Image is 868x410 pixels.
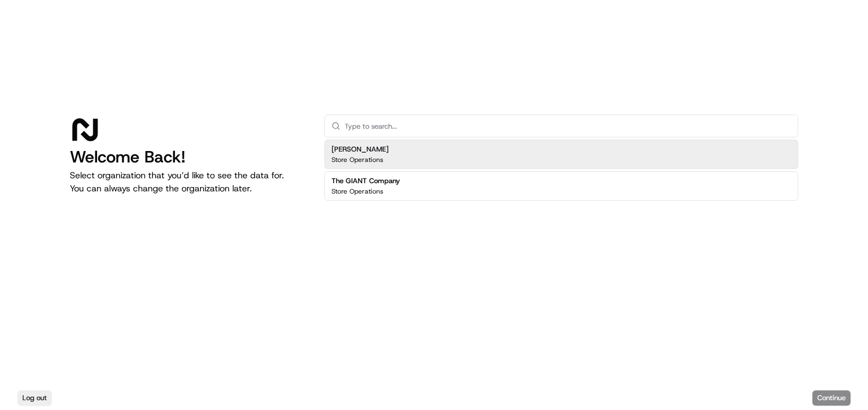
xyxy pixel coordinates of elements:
h1: Welcome Back! [70,147,307,167]
input: Type to search... [345,115,791,137]
p: Store Operations [331,187,383,196]
p: Store Operations [331,155,383,164]
h2: The GIANT Company [331,176,400,186]
div: Suggestions [324,137,798,203]
p: Select organization that you’d like to see the data for. You can always change the organization l... [70,169,307,195]
button: Log out [17,390,52,406]
h2: [PERSON_NAME] [331,144,389,154]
